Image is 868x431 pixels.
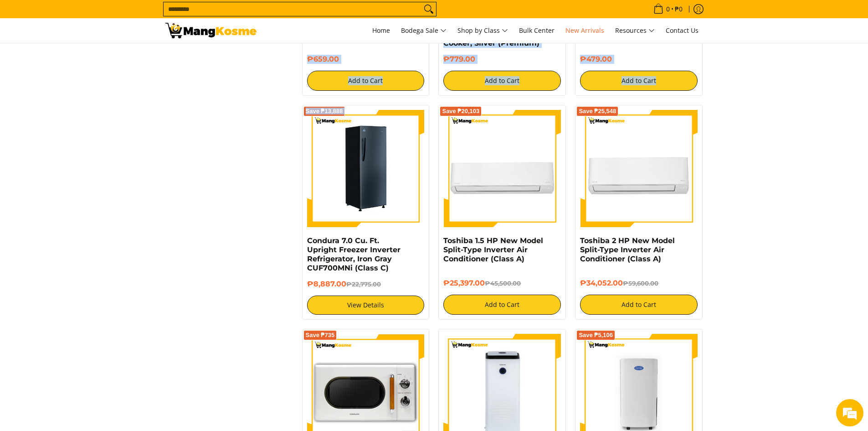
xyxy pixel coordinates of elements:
a: New Arrivals [561,18,609,43]
button: Add to Cart [443,295,561,315]
img: Toshiba 2 HP New Model Split-Type Inverter Air Conditioner (Class A) [580,110,698,228]
div: Leave a message [47,51,153,63]
span: Resources [615,25,655,36]
span: Save ₱13,888 [306,109,343,114]
a: Toshiba 2 HP New Model Split-Type Inverter Air Conditioner (Class A) [580,236,675,263]
a: Home [368,18,395,43]
span: ₱0 [673,6,684,12]
a: View Details [307,296,425,315]
a: Shop by Class [453,18,513,43]
button: Add to Cart [443,71,561,91]
a: Condura 7.0 Cu. Ft. Upright Freezer Inverter Refrigerator, Iron Gray CUF700MNi (Class C) [307,236,401,272]
span: Save ₱20,103 [442,109,479,114]
textarea: Type your message and click 'Submit' [5,249,174,281]
del: ₱22,775.00 [346,280,381,288]
button: Add to Cart [307,71,425,91]
del: ₱59,600.00 [623,280,658,287]
span: • [651,4,685,14]
em: Submit [134,281,165,293]
a: Rabbit 1.5 L G Glass Lid with Steamer Rice Cooker, Silver (Premium) [443,21,539,47]
span: We are offline. Please leave us a message. [19,115,159,207]
span: Save ₱735 [306,332,335,338]
span: 0 [665,6,671,12]
span: Save ₱5,106 [579,332,613,338]
h6: ₱659.00 [307,55,425,64]
span: Contact Us [666,26,699,35]
del: ₱45,500.00 [485,280,521,287]
a: Resources [611,18,659,43]
img: Condura 7.0 Cu. Ft. Upright Freezer Inverter Refrigerator, Iron Gray CUF700MNi (Class C) - 0 [307,110,425,228]
button: Add to Cart [580,71,698,91]
span: Shop by Class [457,25,508,36]
a: Contact Us [661,18,703,43]
a: Bulk Center [514,18,559,43]
a: Bodega Sale [396,18,451,43]
h6: ₱779.00 [443,55,561,64]
button: Add to Cart [580,295,698,315]
a: Toshiba 1.5 HP New Model Split-Type Inverter Air Conditioner (Class A) [443,236,543,263]
img: New Arrivals: Fresh Release from The Premium Brands l Mang Kosme [165,23,257,38]
h6: ₱479.00 [580,55,698,64]
span: Save ₱25,548 [579,109,616,114]
span: Bodega Sale [401,25,447,36]
img: Toshiba 1.5 HP New Model Split-Type Inverter Air Conditioner (Class A) [443,110,561,228]
span: New Arrivals [565,26,604,35]
h6: ₱25,397.00 [443,279,561,288]
span: Home [372,26,390,35]
h6: ₱34,052.00 [580,279,698,288]
button: Search [421,2,436,16]
div: Minimize live chat window [149,5,171,26]
span: Bulk Center [519,26,555,35]
nav: Main Menu [266,18,703,43]
h6: ₱8,887.00 [307,280,425,289]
